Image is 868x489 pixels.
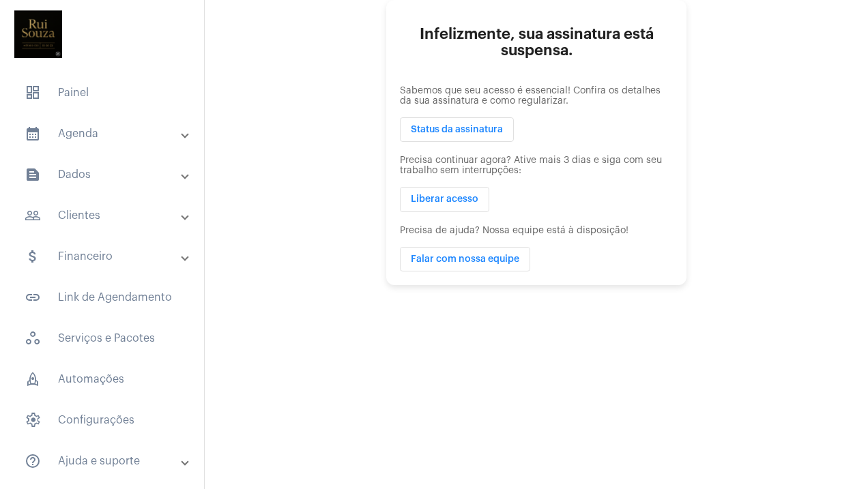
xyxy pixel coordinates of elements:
span: Falar com nossa equipe [411,254,519,264]
mat-panel-title: Dados [25,166,182,183]
h2: Infelizmente, sua assinatura está suspensa. [400,26,673,59]
span: Link de Agendamento [14,281,190,314]
span: sidenav icon [25,371,41,387]
mat-panel-title: Financeiro [25,248,182,265]
mat-icon: sidenav icon [25,125,41,142]
button: Falar com nossa equipe [400,247,530,271]
mat-expansion-panel-header: sidenav iconClientes [8,199,204,232]
mat-icon: sidenav icon [25,453,41,469]
mat-icon: sidenav icon [25,166,41,183]
mat-expansion-panel-header: sidenav iconDados [8,158,204,191]
button: Liberar acesso [400,187,489,211]
p: Precisa continuar agora? Ative mais 3 dias e siga com seu trabalho sem interrupções: [400,155,673,176]
span: sidenav icon [25,85,41,101]
mat-icon: sidenav icon [25,289,41,306]
mat-panel-title: Agenda [25,125,182,142]
mat-expansion-panel-header: sidenav iconFinanceiro [8,240,204,273]
p: Sabemos que seu acesso é essencial! Confira os detalhes da sua assinatura e como regularizar. [400,86,673,106]
mat-panel-title: Clientes [25,207,182,224]
mat-icon: sidenav icon [25,207,41,224]
mat-icon: sidenav icon [25,248,41,265]
mat-expansion-panel-header: sidenav iconAgenda [8,117,204,150]
mat-expansion-panel-header: sidenav iconAjuda e suporte [8,445,204,477]
span: Painel [14,76,190,109]
mat-panel-title: Ajuda e suporte [25,453,182,469]
img: ccb5d41e-0bfb-24d3-bef9-e6538bf4521d.jpeg [11,7,66,61]
p: Precisa de ajuda? Nossa equipe está à disposição! [400,226,673,236]
span: Automações [14,363,190,396]
span: sidenav icon [25,330,41,346]
span: Liberar acesso [411,195,478,205]
span: sidenav icon [25,412,41,428]
span: Status da assinatura [411,125,503,134]
button: Status da assinatura [400,117,514,142]
span: Serviços e Pacotes [14,322,190,355]
span: Configurações [14,404,190,436]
